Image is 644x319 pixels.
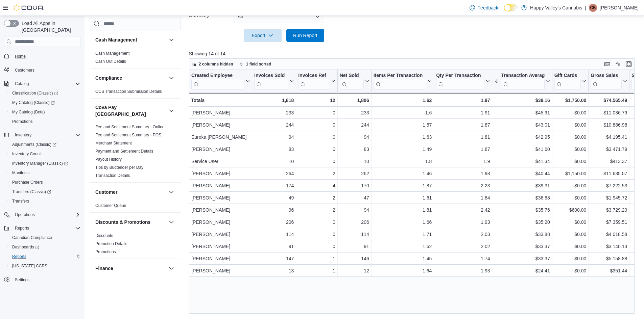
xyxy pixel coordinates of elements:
a: Feedback [467,1,501,15]
div: Gross Sales [591,73,622,79]
div: 0 [298,218,335,226]
a: Promotions [95,249,116,254]
div: Invoices Sold [254,73,288,79]
div: 1.93 [436,218,490,226]
div: 2 [298,194,335,202]
div: 1.84 [436,194,490,202]
a: Fee and Settlement Summary - POS [95,133,161,137]
span: Customer Queue [95,203,126,208]
button: [US_STATE] CCRS [7,261,83,271]
button: Settings [1,275,83,285]
div: 114 [340,230,369,238]
span: Customers [12,66,80,74]
div: [PERSON_NAME] [191,109,250,117]
span: Inventory Manager (Classic) [12,161,68,166]
span: Adjustments (Classic) [12,142,56,147]
a: Tips by Budtender per Day [95,165,143,170]
span: Classification (Classic) [9,89,80,97]
div: Eureka [PERSON_NAME] [191,133,250,141]
div: $74,565.49 [591,96,627,104]
span: Tips by Budtender per Day [95,165,143,170]
div: Transaction Average [501,73,544,79]
div: Transaction Average [501,73,544,90]
div: Gift Cards [554,73,581,79]
button: Home [1,51,83,61]
button: Customers [1,65,83,75]
div: 2.23 [436,182,490,190]
a: Payment and Settlement Details [95,149,153,154]
span: Canadian Compliance [12,235,52,240]
div: $4,195.41 [591,133,627,141]
span: Purchase Orders [9,178,80,186]
div: 0 [298,109,335,117]
span: Washington CCRS [9,262,80,270]
button: Customer [167,188,175,196]
span: Classification (Classic) [12,90,58,96]
div: $41.60 [494,145,550,153]
div: 10 [254,157,294,165]
button: Transaction Average [494,73,550,90]
div: 1.66 [374,218,432,226]
span: 1 field sorted [246,61,271,67]
button: Operations [1,210,83,219]
span: Transfers (Classic) [9,188,80,196]
div: Invoices Ref [298,73,330,79]
button: Cova Pay [GEOGRAPHIC_DATA] [95,104,166,117]
span: CB [590,4,596,12]
div: Cash Management [90,49,181,68]
span: 2 columns hidden [199,61,233,67]
div: 1.97 [436,96,490,104]
span: Reports [9,252,80,261]
button: Net Sold [339,73,369,90]
span: Canadian Compliance [9,234,80,242]
span: Run Report [293,32,317,39]
a: My Catalog (Classic) [7,98,83,107]
div: 49 [254,194,294,202]
div: 1.87 [374,182,432,190]
a: Settings [12,276,32,284]
div: $1,150.00 [554,169,586,178]
div: $0.00 [554,133,586,141]
div: $39.31 [494,182,550,190]
h3: Finance [95,265,113,272]
div: [PERSON_NAME] [191,169,250,178]
a: Reports [9,252,29,261]
div: [PERSON_NAME] [191,218,250,226]
span: Merchant Statement [95,140,132,146]
button: Purchase Orders [7,178,83,187]
button: Reports [7,252,83,261]
div: 94 [254,133,294,141]
div: $11,635.07 [591,169,627,178]
div: $0.00 [554,109,586,117]
span: Transaction Details [95,173,130,178]
div: $0.00 [554,230,586,238]
a: My Catalog (Beta) [9,108,48,116]
div: 174 [254,182,294,190]
a: Classification (Classic) [9,89,61,97]
nav: Complex example [4,48,80,302]
button: Enter fullscreen [625,60,633,68]
a: Payout History [95,157,122,162]
button: Reports [1,223,83,233]
div: 1,818 [254,96,294,104]
div: 1.63 [374,133,432,141]
button: Inventory [12,131,34,139]
span: Feedback [478,4,498,11]
div: Invoices Sold [254,73,288,90]
button: Invoices Ref [298,73,335,90]
a: [US_STATE] CCRS [9,262,50,270]
span: Transfers [9,197,80,205]
p: Happy Valley's Cannabis [530,4,582,12]
button: Catalog [12,80,31,88]
div: $0.00 [554,182,586,190]
h3: Customer [95,189,117,195]
a: Inventory Manager (Classic) [9,159,71,167]
div: 1.49 [374,145,432,153]
div: Items Per Transaction [373,73,426,90]
h3: Compliance [95,75,122,81]
span: Payment and Settlement Details [95,149,153,154]
div: 114 [254,230,294,238]
div: Compliance [90,87,181,98]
